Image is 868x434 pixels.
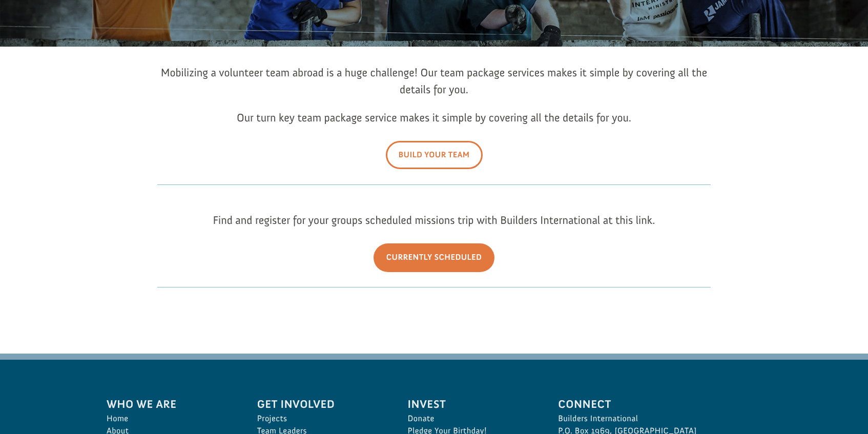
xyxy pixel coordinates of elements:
[408,412,536,425] a: Donate
[161,66,708,96] span: Mobilizing a volunteer team abroad is a huge challenge! Our team package services makes it simple...
[408,396,536,412] span: Invest
[558,396,761,412] span: Connect
[107,396,235,412] span: Who We Are
[386,141,483,169] a: Build Your Team
[257,396,385,412] span: Get Involved
[213,213,655,227] span: Find and register for your groups scheduled missions trip with Builders International at this link.
[257,412,385,425] a: Projects
[18,10,141,31] div: [PERSON_NAME] donated $100
[28,41,90,48] span: , [GEOGRAPHIC_DATA]
[18,41,26,48] img: US.png
[145,20,191,39] button: Donate
[18,32,141,39] div: to
[107,412,235,425] a: Home
[237,111,631,125] span: Our turn key team package service makes it simple by covering all the details for you.
[374,243,495,272] a: Currently Scheduled
[24,31,85,39] strong: Project Shovel Ready
[18,22,27,30] img: emoji partyFace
